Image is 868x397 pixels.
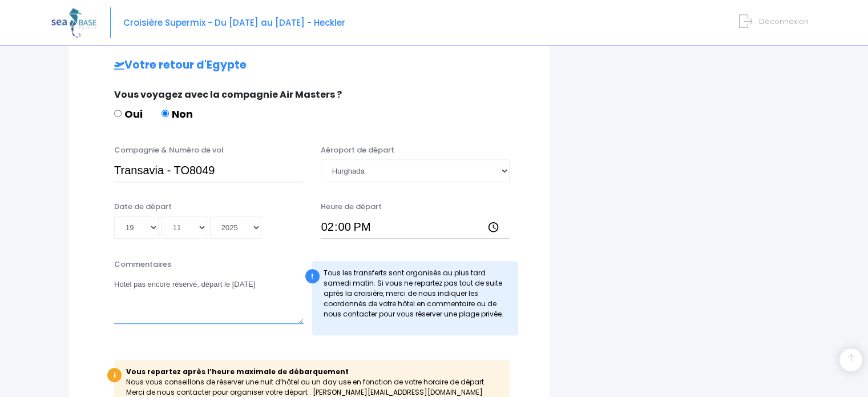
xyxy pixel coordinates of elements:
label: Date de départ [114,201,172,212]
input: Non [162,110,169,117]
h2: Votre retour d'Egypte [91,59,527,72]
input: Oui [114,110,122,117]
span: Vous voyagez avec la compagnie Air Masters ? [114,88,342,101]
label: Compagnie & Numéro de vol [114,145,224,156]
span: Croisière Supermix - Du [DATE] au [DATE] - Heckler [123,17,345,29]
label: Non [162,106,193,122]
label: Oui [114,106,143,122]
b: Vous repartez après l’heure maximale de débarquement [126,367,349,376]
div: Tous les transferts sont organisés au plus tard samedi matin. Si vous ne repartez pas tout de sui... [312,261,519,335]
label: Heure de départ [321,201,382,212]
div: i [107,368,122,382]
div: ! [305,269,320,283]
label: Aéroport de départ [321,145,394,156]
span: Déconnexion [759,16,809,27]
label: Commentaires [114,259,171,270]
